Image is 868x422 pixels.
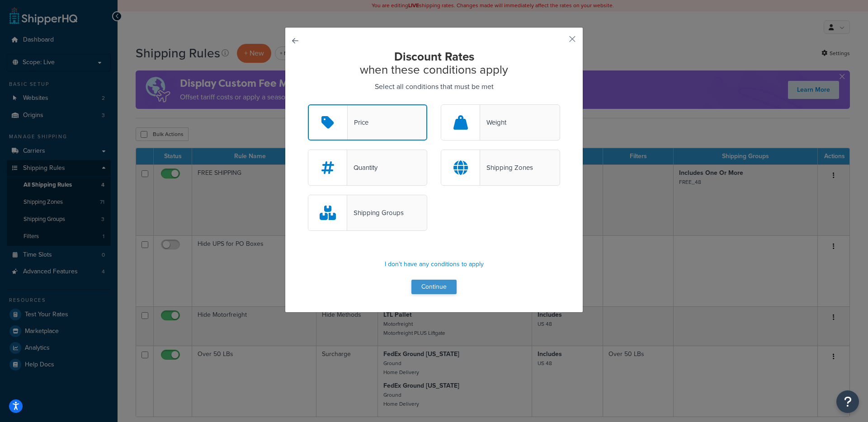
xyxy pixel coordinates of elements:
p: Select all conditions that must be met [308,80,560,93]
div: Price [348,116,368,129]
div: Shipping Zones [480,161,533,174]
div: Shipping Groups [347,206,404,219]
p: I don't have any conditions to apply [308,258,560,271]
div: Weight [480,116,506,129]
button: Continue [411,280,457,294]
strong: Discount Rates [394,48,474,65]
button: Open Resource Center [836,390,859,413]
h2: when these conditions apply [308,50,560,76]
div: Quantity [347,161,377,174]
